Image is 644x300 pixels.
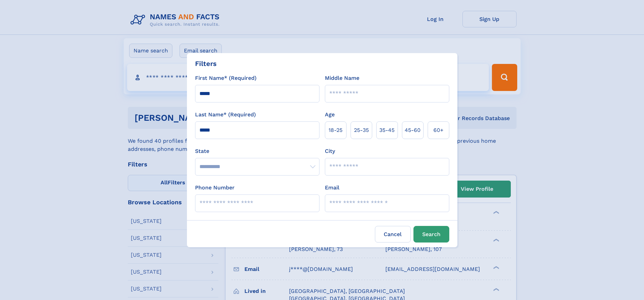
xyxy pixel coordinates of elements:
span: 18‑25 [329,126,342,134]
div: Filters [195,59,217,69]
button: Search [413,226,449,243]
label: City [325,147,335,155]
label: Age [325,111,335,119]
label: Last Name* (Required) [195,111,256,119]
label: Email [325,184,339,192]
label: Phone Number [195,184,235,192]
span: 60+ [433,126,444,134]
label: State [195,147,319,155]
span: 25‑35 [354,126,369,134]
span: 35‑45 [379,126,395,134]
span: 45‑60 [405,126,421,134]
label: Cancel [375,226,411,243]
label: Middle Name [325,74,359,82]
label: First Name* (Required) [195,74,257,82]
